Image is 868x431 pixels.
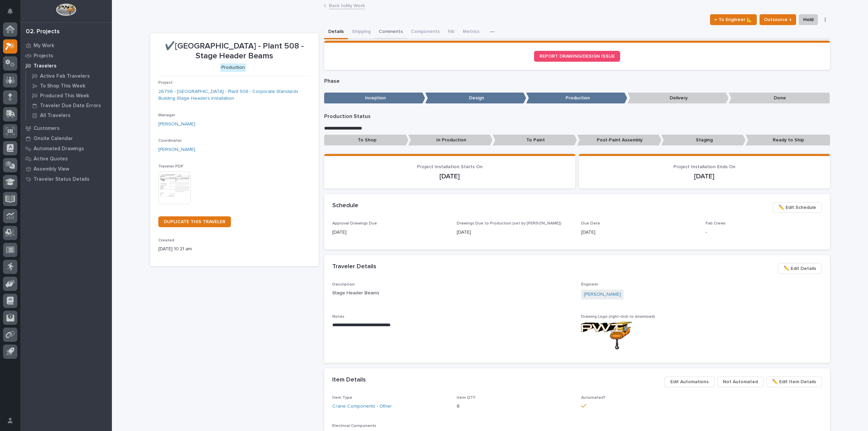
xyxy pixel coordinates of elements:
p: Traveler Due Date Errors [40,103,101,109]
span: Traveler PDF [158,164,183,169]
p: Traveler Status Details [34,176,90,182]
span: Fab Crews [706,221,726,226]
p: Staging [661,135,746,146]
button: Shipping [348,25,375,39]
p: [DATE] [332,172,567,180]
span: ✏️ Edit Schedule [778,203,816,212]
img: 9Sn8gnb14DAvfaF4gzA2cQGqczZF9WlpLA1CWW12Hpo [581,322,632,349]
a: Active Quotes [20,154,112,164]
span: Created [158,238,174,242]
a: Crane Components - Other [332,403,392,410]
p: Done [729,93,830,104]
span: Electrical Components [332,424,376,428]
p: Delivery [628,93,729,104]
span: Item Type [332,396,352,400]
span: Notes [332,315,344,319]
span: ✏️ Edit Details [784,265,816,273]
span: Coordinator [158,139,182,143]
a: Produced This Week [26,91,112,100]
a: DUPLICATE THIS TRAVELER [158,216,231,227]
p: Produced This Week [40,93,89,99]
span: Not Automated [723,378,758,386]
button: Not Automated [717,376,764,387]
p: Active Fab Travelers [40,73,90,79]
span: Description [332,282,355,287]
p: Production [526,93,627,104]
p: Customers [34,125,60,132]
div: Production [220,63,246,72]
p: Ready to Ship [746,135,830,146]
button: Outsource ↑ [759,14,796,25]
span: Project Installation Ends On [673,164,735,169]
p: - [706,229,822,236]
a: [PERSON_NAME] [158,146,195,153]
img: Workspace Logo [56,3,76,16]
p: Active Quotes [34,156,68,162]
a: Automated Drawings [20,143,112,154]
button: Comments [375,25,407,39]
a: Active Fab Travelers [26,71,112,81]
span: Drawings Due to Production (set by [PERSON_NAME]) [457,221,561,226]
span: ✏️ Edit Item Details [772,378,816,386]
span: Edit Automations [670,378,709,386]
a: Onsite Calendar [20,133,112,143]
a: Travelers [20,61,112,71]
button: Notifications [3,4,17,18]
p: To Shop [324,135,409,146]
span: DUPLICATE THIS TRAVELER [164,219,225,224]
p: Assembly View [34,166,69,172]
span: Due Date [581,221,600,226]
p: In Production [408,135,493,146]
div: 02. Projects [26,28,60,36]
span: Manager [158,113,175,117]
a: All Travelers [26,111,112,120]
a: [PERSON_NAME] [584,291,621,298]
p: Post-Paint Assembly [577,135,662,146]
p: Onsite Calendar [34,136,73,142]
p: [DATE] [587,172,822,180]
span: Item QTY [457,396,475,400]
h2: Traveler Details [332,263,376,271]
p: [DATE] [457,229,573,236]
button: FAI [444,25,459,39]
a: [PERSON_NAME] [158,121,195,128]
p: All Travelers [40,113,71,119]
p: 6 [457,403,573,410]
p: To Paint [493,135,577,146]
h2: Item Details [332,376,366,384]
span: Drawing Logo (right-click to download) [581,315,655,319]
span: REPORT DRAWING/DESIGN ISSUE [539,54,615,59]
a: 26796 - [GEOGRAPHIC_DATA] - Plant 508 - Corporate Standards Building Stage Headers Installation [158,88,311,102]
a: Assembly View [20,164,112,174]
p: [DATE] [332,229,449,236]
a: Customers [20,123,112,133]
p: Production Status [324,113,830,120]
a: Projects [20,51,112,61]
p: [DATE] 10:21 am [158,246,311,253]
a: Back toMy Work [329,1,365,9]
button: ✏️ Edit Schedule [773,202,822,213]
button: Edit Automations [665,376,714,387]
button: ✏️ Edit Item Details [766,376,822,387]
button: Hold [799,14,818,25]
p: Automated Drawings [34,146,84,152]
p: Projects [34,53,53,59]
p: Phase [324,78,830,84]
p: Inception [324,93,425,104]
span: Engineer [581,282,598,287]
p: [DATE] [581,229,697,236]
button: Metrics [459,25,484,39]
p: Design [425,93,526,104]
a: Traveler Status Details [20,174,112,184]
a: REPORT DRAWING/DESIGN ISSUE [534,51,620,62]
a: Traveler Due Date Errors [26,101,112,110]
p: Travelers [34,63,57,69]
p: ✔️[GEOGRAPHIC_DATA] - Plant 508 - Stage Header Beams [158,41,311,61]
a: My Work [20,40,112,51]
span: Outsource ↑ [764,16,792,24]
div: Notifications [8,8,17,19]
span: Approval Drawings Due [332,221,377,226]
button: Details [324,25,348,39]
span: Project Installation Starts On [417,164,482,169]
button: ← To Engineer 📐 [710,14,757,25]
